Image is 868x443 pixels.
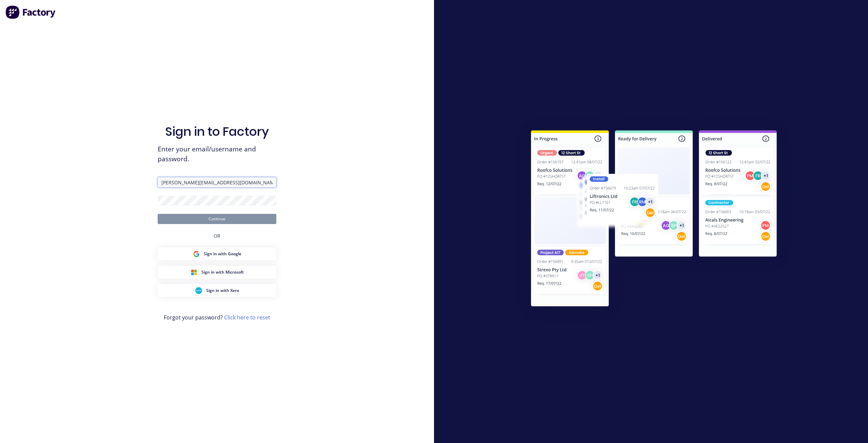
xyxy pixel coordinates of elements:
img: Google Sign in [193,251,200,257]
span: Sign in with Google [204,251,241,257]
button: Google Sign inSign in with Google [158,247,276,260]
div: OR [214,224,220,247]
button: Microsoft Sign inSign in with Microsoft [158,266,276,279]
span: Forgot your password? [164,313,270,321]
input: Email/Username [158,177,276,187]
img: Xero Sign in [195,287,202,294]
h1: Sign in to Factory [165,124,269,139]
img: Sign in [516,117,792,322]
span: Sign in with Xero [206,288,239,294]
span: Enter your email/username and password. [158,144,276,164]
span: Sign in with Microsoft [201,269,244,275]
img: Microsoft Sign in [191,269,197,276]
button: Xero Sign inSign in with Xero [158,284,276,297]
img: Factory [5,5,56,19]
a: Click here to reset [224,314,270,321]
button: Continue [158,214,276,224]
